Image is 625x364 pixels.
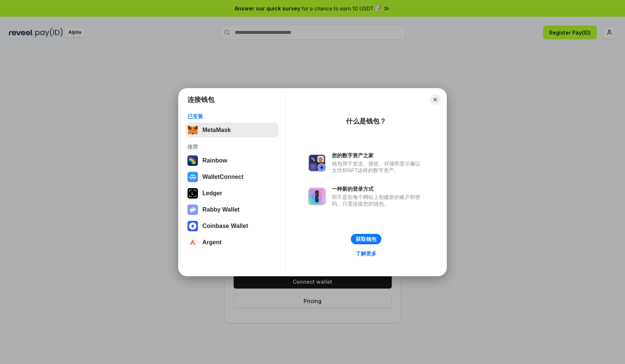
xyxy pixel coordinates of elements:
[356,236,376,242] div: 获取钱包
[308,187,326,205] img: svg+xml,%3Csvg%20xmlns%3D%22http%3A%2F%2Fwww.w3.org%2F2000%2Fsvg%22%20fill%3D%22none%22%20viewBox...
[332,194,424,207] div: 而不是在每个网站上创建新的账户和密码，只需连接您的钱包。
[202,127,231,133] div: MetaMask
[187,237,198,248] img: svg+xml,%3Csvg%20width%3D%2228%22%20height%3D%2228%22%20viewBox%3D%220%200%2028%2028%22%20fill%3D...
[202,157,227,164] div: Rainbow
[430,94,440,105] button: Close
[308,154,326,172] img: svg+xml,%3Csvg%20xmlns%3D%22http%3A%2F%2Fwww.w3.org%2F2000%2Fsvg%22%20fill%3D%22none%22%20viewBox...
[185,153,279,168] button: Rainbow
[202,190,222,197] div: Ledger
[202,206,240,213] div: Rabby Wallet
[187,155,198,166] img: svg+xml,%3Csvg%20width%3D%22120%22%20height%3D%22120%22%20viewBox%3D%220%200%20120%20120%22%20fil...
[202,174,244,180] div: WalletConnect
[187,204,198,215] img: svg+xml,%3Csvg%20xmlns%3D%22http%3A%2F%2Fwww.w3.org%2F2000%2Fsvg%22%20fill%3D%22none%22%20viewBox...
[351,234,381,244] button: 获取钱包
[185,235,279,250] button: Argent
[187,125,198,135] img: svg+xml,%3Csvg%20fill%3D%22none%22%20height%3D%2233%22%20viewBox%3D%220%200%2035%2033%22%20width%...
[187,172,198,182] img: svg+xml,%3Csvg%20width%3D%2228%22%20height%3D%2228%22%20viewBox%3D%220%200%2028%2028%22%20fill%3D...
[356,250,376,257] div: 了解更多
[202,223,248,229] div: Coinbase Wallet
[187,221,198,231] img: svg+xml,%3Csvg%20width%3D%2228%22%20height%3D%2228%22%20viewBox%3D%220%200%2028%2028%22%20fill%3D...
[185,219,279,233] button: Coinbase Wallet
[351,249,381,258] a: 了解更多
[185,202,279,217] button: Rabby Wallet
[185,186,279,201] button: Ledger
[187,113,276,120] div: 已安装
[185,123,279,138] button: MetaMask
[187,95,214,104] h1: 连接钱包
[332,152,424,159] div: 您的数字资产之家
[185,170,279,184] button: WalletConnect
[332,160,424,174] div: 钱包用于发送、接收、存储和显示像以太坊和NFT这样的数字资产。
[202,239,222,246] div: Argent
[187,188,198,199] img: svg+xml,%3Csvg%20xmlns%3D%22http%3A%2F%2Fwww.w3.org%2F2000%2Fsvg%22%20width%3D%2228%22%20height%3...
[346,117,386,126] div: 什么是钱包？
[332,186,424,192] div: 一种新的登录方式
[187,144,276,150] div: 推荐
